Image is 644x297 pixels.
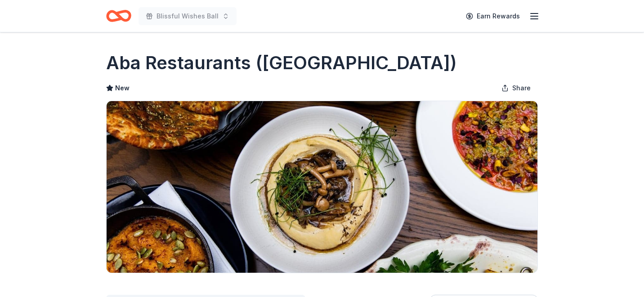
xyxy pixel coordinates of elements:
span: Share [512,83,531,93]
a: Earn Rewards [461,8,525,24]
span: New [115,83,130,93]
img: Image for Aba Restaurants (Chicago) [107,101,537,273]
button: Blissful Wishes Ball [139,7,237,25]
h1: Aba Restaurants ([GEOGRAPHIC_DATA]) [106,50,457,75]
span: Blissful Wishes Ball [157,11,219,22]
button: Share [494,79,538,97]
a: Home [106,5,131,27]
